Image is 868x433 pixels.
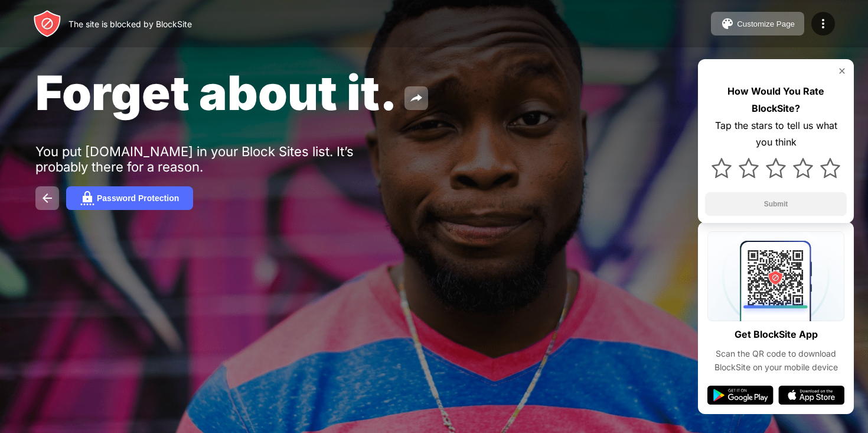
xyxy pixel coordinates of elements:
img: password.svg [80,191,94,205]
img: back.svg [40,191,54,205]
img: menu-icon.svg [816,17,830,31]
img: rate-us-close.svg [837,66,847,76]
img: share.svg [409,91,423,105]
span: Forget about it. [35,64,397,121]
button: Password Protection [66,186,193,210]
img: qrcode.svg [707,231,844,321]
div: How Would You Rate BlockSite? [705,83,847,117]
img: google-play.svg [707,386,774,405]
img: star.svg [739,158,759,178]
img: pallet.svg [720,17,735,31]
div: Customize Page [737,20,795,28]
img: header-logo.svg [33,9,61,38]
img: star.svg [712,158,732,178]
div: Password Protection [97,193,179,203]
button: Submit [705,192,847,216]
img: app-store.svg [778,386,844,405]
div: Tap the stars to tell us what you think [705,117,847,151]
div: Get BlockSite App [735,326,818,343]
div: You put [DOMAIN_NAME] in your Block Sites list. It’s probably there for a reason. [35,144,400,175]
div: The site is blocked by BlockSite [68,19,192,29]
img: star.svg [793,158,813,178]
button: Customize Page [711,12,804,35]
img: star.svg [820,158,840,178]
div: Scan the QR code to download BlockSite on your mobile device [707,347,844,374]
img: star.svg [766,158,786,178]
